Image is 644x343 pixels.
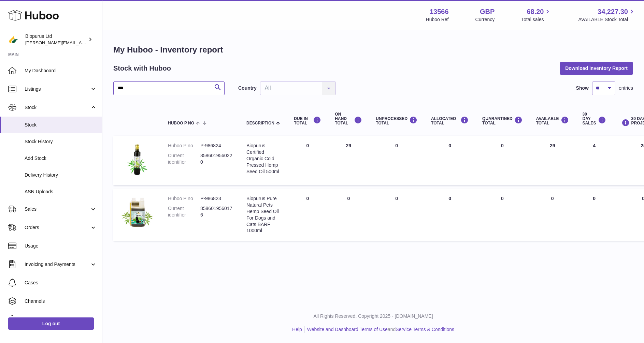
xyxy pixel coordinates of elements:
span: Usage [25,243,97,249]
dt: Current identifier [168,152,200,165]
td: 0 [328,189,369,241]
div: Biopurus Ltd [25,33,87,46]
div: DUE IN TOTAL [294,116,321,125]
div: Currency [475,16,495,23]
a: Help [292,327,302,332]
div: ALLOCATED Total [431,116,469,125]
label: Country [238,85,257,91]
a: Service Terms & Conditions [396,327,454,332]
img: product image [120,195,154,229]
span: Listings [25,86,90,92]
td: 0 [369,136,424,185]
span: 0 [501,143,504,148]
td: 29 [328,136,369,185]
h1: My Huboo - Inventory report [113,44,633,55]
div: QUARANTINED Total [482,116,523,125]
span: 34,227.30 [598,7,628,16]
dt: Current identifier [168,205,200,218]
td: 0 [529,189,576,241]
h2: Stock with Huboo [113,64,171,73]
span: 68.20 [527,7,544,16]
a: 34,227.30 AVAILABLE Stock Total [578,7,636,23]
td: 0 [424,189,475,241]
img: product image [120,143,154,177]
strong: GBP [480,7,495,16]
strong: 13566 [430,7,449,16]
div: Biopurus Certified Organic Cold Pressed Hemp Seed Oil 500ml [246,143,280,175]
li: and [305,326,454,333]
td: 0 [369,189,424,241]
span: ASN Uploads [25,189,97,195]
dd: P-986824 [200,143,233,149]
span: Stock [25,122,97,128]
span: Stock [25,104,90,111]
span: Sales [25,206,90,212]
dd: 8586019560220 [200,152,233,165]
div: AVAILABLE Total [536,116,569,125]
span: Orders [25,224,90,231]
a: 68.20 Total sales [521,7,552,23]
button: Download Inventory Report [560,62,633,74]
span: [PERSON_NAME][EMAIL_ADDRESS][DOMAIN_NAME] [25,40,137,45]
span: Add Stock [25,155,97,162]
span: My Dashboard [25,68,97,74]
span: 0 [501,196,504,201]
span: Huboo P no [168,121,194,125]
td: 0 [576,189,613,241]
span: AVAILABLE Stock Total [578,16,636,23]
span: Channels [25,298,97,304]
dd: 8586019560176 [200,205,233,218]
span: Total sales [521,16,552,23]
span: Stock History [25,138,97,145]
p: All Rights Reserved. Copyright 2025 - [DOMAIN_NAME] [108,313,639,319]
span: Cases [25,280,97,286]
div: Huboo Ref [426,16,449,23]
div: ON HAND Total [335,112,362,126]
td: 0 [424,136,475,185]
td: 0 [287,136,328,185]
dd: P-986823 [200,195,233,202]
div: UNPROCESSED Total [376,116,417,125]
span: Delivery History [25,172,97,178]
td: 0 [287,189,328,241]
label: Show [576,85,589,91]
span: entries [619,85,633,91]
div: 30 DAY SALES [583,112,606,126]
dt: Huboo P no [168,195,200,202]
a: Website and Dashboard Terms of Use [307,327,388,332]
img: peter@biopurus.co.uk [8,34,18,45]
td: 4 [576,136,613,185]
span: Description [246,121,274,125]
span: Invoicing and Payments [25,261,90,268]
dt: Huboo P no [168,143,200,149]
div: Biopurus Pure Natural Pets Hemp Seed Oil For Dogs and Cats BARF 1000ml [246,195,280,234]
td: 29 [529,136,576,185]
a: Log out [8,317,94,330]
